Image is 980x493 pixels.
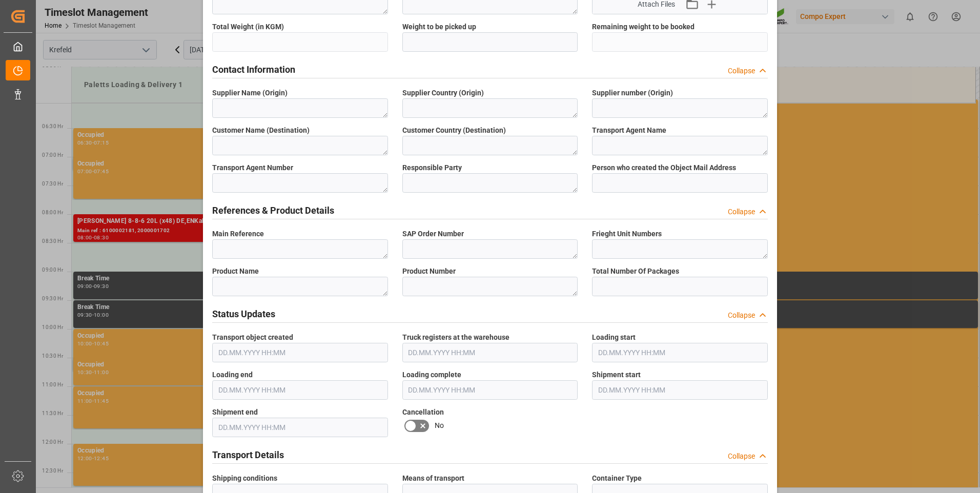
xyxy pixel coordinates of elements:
input: DD.MM.YYYY HH:MM [212,418,388,437]
span: Customer Name (Destination) [212,125,310,136]
span: No [435,420,444,431]
input: DD.MM.YYYY HH:MM [592,343,768,362]
span: SAP Order Number [402,229,464,239]
span: Shipment end [212,407,258,418]
div: Collapse [728,310,755,321]
span: Container Type [592,473,642,484]
span: Main Reference [212,229,264,239]
input: DD.MM.YYYY HH:MM [212,343,388,362]
span: Product Name [212,266,259,277]
span: Shipping conditions [212,473,277,484]
span: Total Number Of Packages [592,266,679,277]
input: DD.MM.YYYY HH:MM [592,380,768,400]
div: Collapse [728,207,755,217]
span: Loading complete [402,369,461,380]
span: Frieght Unit Numbers [592,229,662,239]
span: Supplier Name (Origin) [212,88,288,98]
input: DD.MM.YYYY HH:MM [402,343,578,362]
span: Remaining weight to be booked [592,22,695,32]
span: Responsible Party [402,162,462,173]
span: Transport object created [212,332,293,343]
span: Supplier number (Origin) [592,88,673,98]
span: Truck registers at the warehouse [402,332,509,343]
span: Loading start [592,332,636,343]
span: Supplier Country (Origin) [402,88,484,98]
input: DD.MM.YYYY HH:MM [402,380,578,400]
span: Total Weight (in KGM) [212,22,284,32]
div: Collapse [728,451,755,462]
input: DD.MM.YYYY HH:MM [212,380,388,400]
div: Collapse [728,66,755,76]
h2: References & Product Details [212,203,334,217]
span: Cancellation [402,407,444,418]
h2: Transport Details [212,448,284,462]
span: Transport Agent Name [592,125,666,136]
span: Customer Country (Destination) [402,125,506,136]
span: Person who created the Object Mail Address [592,162,736,173]
h2: Status Updates [212,307,275,321]
h2: Contact Information [212,63,295,76]
span: Means of transport [402,473,464,484]
span: Weight to be picked up [402,22,476,32]
span: Loading end [212,369,253,380]
span: Product Number [402,266,456,277]
span: Shipment start [592,369,641,380]
span: Transport Agent Number [212,162,293,173]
